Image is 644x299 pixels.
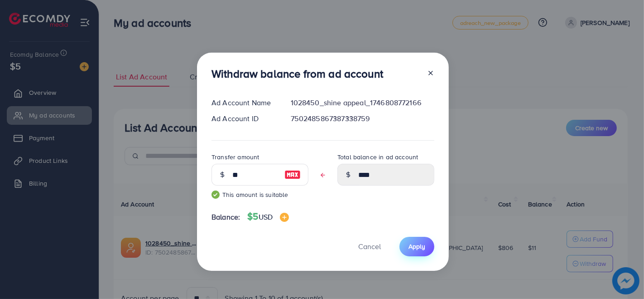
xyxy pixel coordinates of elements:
[211,67,383,80] h3: Withdraw balance from ad account
[204,98,284,108] div: Ad Account Name
[284,98,442,108] div: 1028450_shine appeal_1746808772166
[211,152,259,162] label: Transfer amount
[284,113,442,124] div: 7502485867387338759
[280,213,289,222] img: image
[247,211,289,222] h4: $5
[211,191,220,199] img: guide
[204,113,284,124] div: Ad Account ID
[358,241,381,251] span: Cancel
[347,237,392,256] button: Cancel
[399,237,434,256] button: Apply
[337,152,418,162] label: Total balance in ad account
[211,212,240,222] span: Balance:
[259,212,273,222] span: USD
[409,242,425,251] span: Apply
[284,169,301,180] img: image
[211,190,308,199] small: This amount is suitable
